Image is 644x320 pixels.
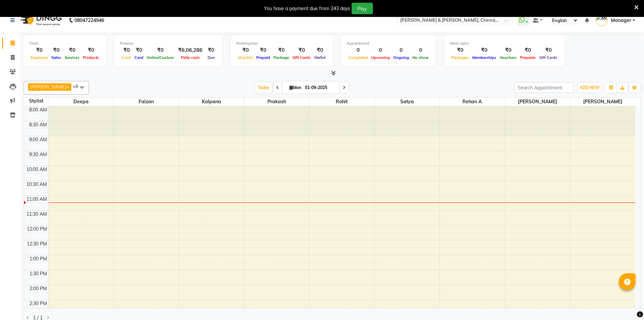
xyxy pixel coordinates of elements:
[66,84,69,89] a: x
[29,46,50,54] div: ₹0
[518,46,538,54] div: ₹0
[391,55,411,60] span: Ongoing
[50,46,63,54] div: ₹0
[25,226,48,233] div: 12:00 PM
[25,166,48,173] div: 10:00 AM
[28,121,48,128] div: 8:30 AM
[347,55,369,60] span: Completed
[29,55,50,60] span: Expenses
[312,46,327,54] div: ₹0
[505,98,570,106] span: [PERSON_NAME]
[81,46,101,54] div: ₹0
[579,85,599,90] span: ADD NEW
[81,55,101,60] span: Products
[28,106,48,113] div: 8:00 AM
[236,41,327,46] div: Redemption
[518,55,538,60] span: Prepaids
[50,55,63,60] span: Sales
[28,285,48,292] div: 2:00 PM
[73,84,83,89] span: +8
[611,17,631,24] span: Manager
[206,55,216,60] span: Due
[596,14,607,26] img: Manager
[63,46,81,54] div: ₹0
[25,196,48,203] div: 11:00 AM
[120,41,217,46] div: Finance
[25,240,48,248] div: 12:30 PM
[30,84,66,89] span: [PERSON_NAME]
[120,46,133,54] div: ₹0
[347,46,369,54] div: 0
[29,41,101,46] div: Total
[272,46,291,54] div: ₹0
[515,82,574,93] input: Search Appointment
[264,5,350,12] div: You have a payment due from 243 days
[28,300,48,307] div: 2:30 PM
[347,41,430,46] div: Appointment
[369,55,391,60] span: Upcoming
[450,41,559,46] div: Other sales
[309,98,374,106] span: Rohit
[578,83,601,92] button: ADD NEW
[17,11,64,30] img: logo
[28,255,48,262] div: 1:00 PM
[63,55,81,60] span: Services
[375,98,439,106] span: Satya
[471,55,498,60] span: Memberships
[450,55,471,60] span: Packages
[28,151,48,158] div: 9:30 AM
[570,98,636,106] span: [PERSON_NAME]
[24,98,48,105] div: Stylist
[291,46,312,54] div: ₹0
[255,46,272,54] div: ₹0
[391,46,411,54] div: 0
[471,46,498,54] div: ₹0
[120,55,133,60] span: Cash
[133,55,145,60] span: Card
[312,55,327,60] span: Wallet
[291,55,312,60] span: Gift Cards
[303,83,337,93] input: 2025-09-01
[74,11,104,30] b: 08047224946
[288,85,303,90] span: Mon
[411,46,430,54] div: 0
[369,46,391,54] div: 0
[25,181,48,188] div: 10:30 AM
[255,55,272,60] span: Prepaid
[28,136,48,143] div: 9:00 AM
[145,46,175,54] div: ₹0
[205,46,217,54] div: ₹0
[179,55,201,60] span: Petty cash
[352,3,373,14] button: Pay
[538,46,559,54] div: ₹0
[236,55,255,60] span: Voucher
[145,55,175,60] span: Online/Custom
[498,55,518,60] span: Vouchers
[133,46,145,54] div: ₹0
[25,211,48,218] div: 11:30 AM
[411,55,430,60] span: No show
[538,55,559,60] span: Gift Cards
[255,82,272,93] span: Today
[244,98,309,106] span: Prakash
[49,98,114,106] span: Deepa
[114,98,178,106] span: Faizan
[28,270,48,277] div: 1:30 PM
[236,46,255,54] div: ₹0
[179,98,244,106] span: Kalpana
[498,46,518,54] div: ₹0
[450,46,471,54] div: ₹0
[175,46,205,54] div: ₹6,06,286
[440,98,505,106] span: Rehan A
[272,55,291,60] span: Package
